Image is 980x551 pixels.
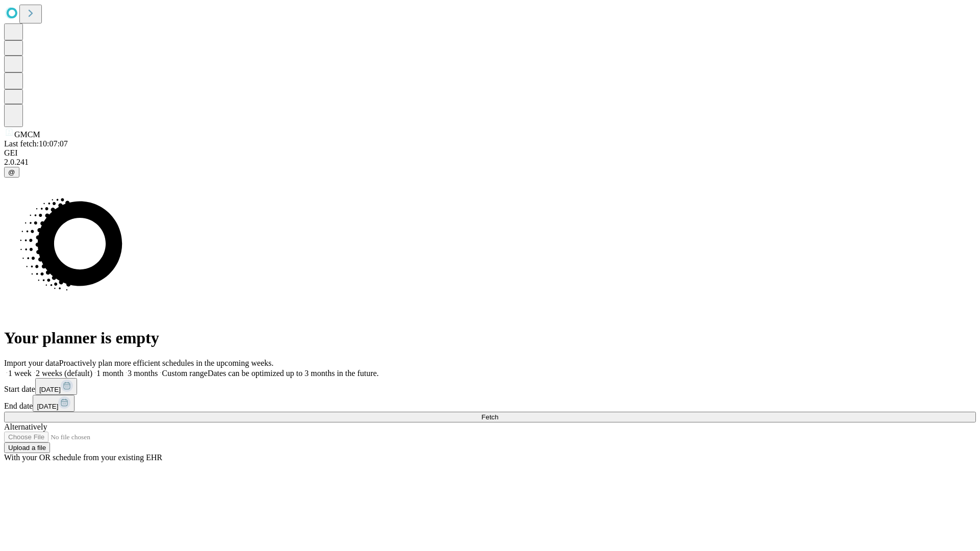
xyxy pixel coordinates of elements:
[37,403,58,410] span: [DATE]
[4,158,976,167] div: 2.0.241
[33,395,75,412] button: [DATE]
[4,148,976,158] div: GEI
[208,369,379,378] span: Dates can be optimized up to 3 months in the future.
[8,369,32,378] span: 1 week
[128,369,158,378] span: 3 months
[4,395,976,412] div: End date
[59,359,274,367] span: Proactively plan more efficient schedules in the upcoming weeks.
[96,369,124,378] span: 1 month
[481,413,498,421] span: Fetch
[36,369,92,378] span: 2 weeks (default)
[162,369,207,378] span: Custom range
[4,359,59,367] span: Import your data
[4,378,976,395] div: Start date
[4,422,47,431] span: Alternatively
[14,130,40,139] span: GMCM
[4,453,162,462] span: With your OR schedule from your existing EHR
[35,378,77,395] button: [DATE]
[4,412,976,422] button: Fetch
[8,168,15,176] span: @
[4,442,50,453] button: Upload a file
[4,329,976,347] h1: Your planner is empty
[39,386,61,393] span: [DATE]
[4,139,68,148] span: Last fetch: 10:07:07
[4,167,19,178] button: @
